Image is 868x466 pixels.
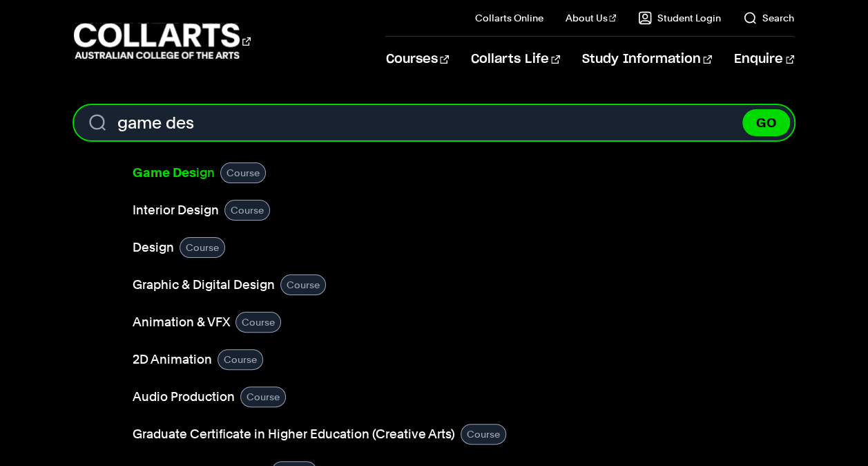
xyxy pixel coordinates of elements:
a: Collarts Online [475,11,543,25]
form: Search [74,105,794,140]
input: Enter Search Term [74,105,794,140]
div: Course [224,200,270,221]
div: Course [180,237,225,258]
a: Graduate Certificate in Higher Education (Creative Arts) [133,425,455,444]
a: Game Design [133,163,215,183]
a: Animation & VFX [133,313,230,332]
button: GO [742,109,790,136]
div: Course [280,274,326,295]
a: Design [133,238,174,257]
div: Course [218,349,263,370]
div: Course [240,386,286,407]
a: Student Login [638,11,721,25]
a: Graphic & Digital Design [133,275,275,295]
a: Audio Production [133,387,235,407]
a: Search [743,11,794,25]
a: Study Information [582,37,712,82]
a: Interior Design [133,201,219,220]
a: Courses [385,37,448,82]
div: Go to homepage [74,21,251,61]
a: 2D Animation [133,350,212,369]
a: Collarts Life [471,37,560,82]
a: Enquire [734,37,794,82]
div: Course [220,162,266,183]
a: About Us [566,11,617,25]
div: Course [235,312,281,333]
b: Game Des [133,165,196,180]
div: Course [461,424,506,445]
